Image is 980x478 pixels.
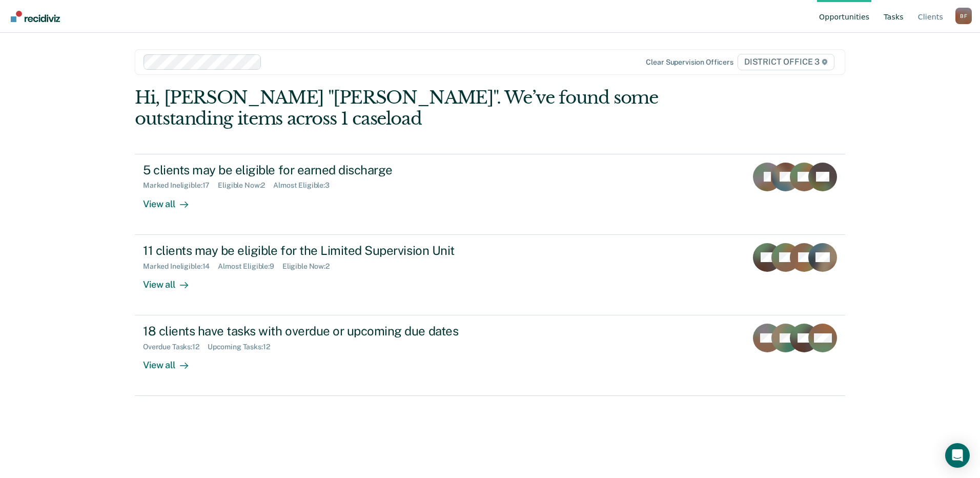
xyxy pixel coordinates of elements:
div: Overdue Tasks : 12 [143,343,208,351]
img: Recidiviz [11,11,60,22]
a: 5 clients may be eligible for earned dischargeMarked Ineligible:17Eligible Now:2Almost Eligible:3... [135,154,845,235]
div: Eligible Now : 2 [282,262,338,271]
div: Eligible Now : 2 [218,181,273,190]
div: Marked Ineligible : 14 [143,262,218,271]
div: B F [955,8,972,24]
span: DISTRICT OFFICE 3 [738,54,834,70]
div: 18 clients have tasks with overdue or upcoming due dates [143,324,503,338]
div: Open Intercom Messenger [945,443,970,468]
div: Upcoming Tasks : 12 [208,343,278,351]
div: View all [143,270,200,290]
div: Almost Eligible : 9 [218,262,282,271]
div: Marked Ineligible : 17 [143,181,218,190]
div: 5 clients may be eligible for earned discharge [143,163,503,177]
a: 11 clients may be eligible for the Limited Supervision UnitMarked Ineligible:14Almost Eligible:9E... [135,235,845,315]
div: View all [143,351,200,371]
div: Clear supervision officers [646,58,733,67]
div: 11 clients may be eligible for the Limited Supervision Unit [143,243,503,258]
div: Almost Eligible : 3 [273,181,338,190]
div: Hi, [PERSON_NAME] "[PERSON_NAME]". We’ve found some outstanding items across 1 caseload [135,87,703,129]
button: Profile dropdown button [955,8,972,24]
a: 18 clients have tasks with overdue or upcoming due datesOverdue Tasks:12Upcoming Tasks:12View all [135,315,845,396]
div: View all [143,190,200,210]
